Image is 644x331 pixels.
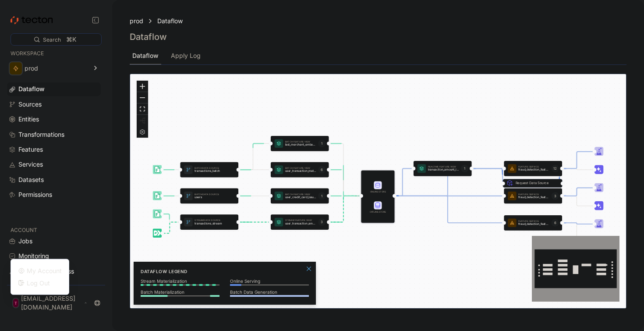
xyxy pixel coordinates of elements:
[318,166,326,174] div: 6
[7,188,101,201] a: Permissions
[195,193,226,196] p: Batch Data Source
[18,190,52,199] div: Permissions
[18,114,39,124] div: Entities
[318,218,326,226] div: 3
[157,16,188,26] a: Dataflow
[518,222,549,225] p: fraud_detection_feature_service
[414,161,472,176] a: Realtime Feature Viewtransaction_amount_is_higher_than_average1
[141,278,219,284] p: Stream Materialization
[195,196,226,199] p: users
[304,263,314,274] button: Close Legend Panel
[195,169,226,172] p: transactions_batch
[11,49,97,58] p: WORKSPACE
[368,182,387,194] div: Online Store
[18,175,44,185] div: Datasets
[393,196,503,223] g: Edge from STORE to featureService:fraud_detection_feature_service
[428,168,459,171] p: transaction_amount_is_higher_than_average
[285,220,316,222] p: Stream Feature View
[180,189,238,204] a: BatchData Sourceusers
[7,235,101,248] a: Jobs
[559,169,560,184] g: Edge from featureService:fraud_detection_feature_service:v2 to REQ_featureService:fraud_detection...
[160,214,179,222] g: Edge from dataSource:transactions_stream_batch_source to dataSource:transactions_stream
[230,289,309,295] p: Batch Data Generation
[137,81,148,92] button: zoom in
[518,221,549,223] p: Feature Service
[25,65,87,71] div: prod
[318,192,326,200] div: 1
[66,35,76,44] div: ⌘K
[171,51,201,61] div: Apply Log
[137,81,148,138] div: React Flow controls
[318,140,326,147] div: 1
[7,82,101,96] a: Dataflow
[43,36,61,44] div: Search
[285,143,316,146] p: last_merchant_embedding
[327,170,360,196] g: Edge from featureView:user_transaction_metrics to STORE
[7,128,101,141] a: Transformations
[327,144,360,196] g: Edge from featureView:last_merchant_embedding to STORE
[18,279,62,288] a: Log Out
[504,215,562,231] a: Feature Servicefraud_detection_feature_service6
[137,92,148,103] button: zoom out
[21,294,82,312] p: [EMAIL_ADDRESS][DOMAIN_NAME]
[18,267,62,275] a: My Account
[130,16,143,26] a: prod
[18,100,42,109] div: Sources
[393,169,503,196] g: Edge from STORE to featureService:fraud_detection_feature_service:v2
[130,32,167,42] h3: Dataflow
[132,51,159,61] div: Dataflow
[327,196,360,222] g: Edge from featureView:user_transaction_amount_totals to STORE
[552,219,559,227] div: 6
[428,166,459,168] p: Realtime Feature View
[368,202,387,214] div: Offline Store
[504,161,562,176] div: Feature Servicefraud_detection_feature_service:v212
[141,268,309,275] h6: Dataflow Legend
[230,278,309,284] p: Online Serving
[18,236,32,246] div: Jobs
[461,165,468,172] div: 1
[27,267,62,275] div: My Account
[18,84,45,94] div: Dataflow
[504,189,562,204] a: Feature Servicefraud_detection_feature_service_streaming3
[18,251,49,261] div: Monitoring
[18,160,43,169] div: Services
[180,162,238,178] a: BatchData Sourcetransactions_batch
[237,144,270,170] g: Edge from dataSource:transactions_batch to featureView:last_merchant_embedding
[285,167,316,170] p: Batch Feature View
[12,298,19,308] div: T
[160,222,179,234] g: Edge from dataSource:transactions_stream_stream_source to dataSource:transactions_stream
[368,210,387,214] div: Offline Store
[285,193,316,196] p: Batch Feature View
[137,103,148,115] button: fit view
[7,98,101,111] a: Sources
[368,190,387,193] div: Online Store
[18,145,43,154] div: Features
[271,215,329,230] a: Stream Feature Viewuser_transaction_amount_totals3
[195,222,226,225] p: transactions_stream
[271,136,329,151] a: Batch Feature Viewlast_merchant_embedding1
[195,220,226,222] p: Stream Data Source
[271,189,329,204] a: Batch Feature Viewuser_credit_card_issuer1
[285,196,316,199] p: user_credit_card_issuer
[7,113,101,126] a: Entities
[271,162,329,178] a: Batch Feature Viewuser_transaction_metrics6
[180,215,238,230] a: StreamData Sourcetransactions_stream
[7,143,101,156] a: Features
[7,158,101,171] a: Services
[285,141,316,143] p: Batch Feature View
[510,164,570,173] div: Request Data Source
[11,33,102,46] div: Search⌘K
[516,180,559,217] div: Request Data Source
[285,222,316,225] p: user_transaction_amount_totals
